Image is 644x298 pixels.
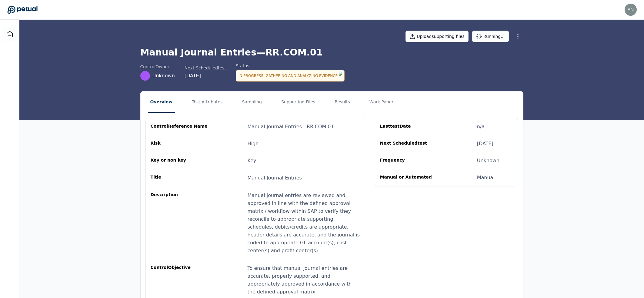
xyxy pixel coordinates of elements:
[367,92,396,113] button: Work Paper
[239,92,264,113] button: Sampling
[151,157,209,164] div: Key or non key
[380,140,438,147] div: Next Scheduled test
[248,175,302,181] span: Manual Journal Entries
[380,174,438,181] div: Manual or Automated
[248,264,360,296] div: To ensure that manual journal entries are accurate, properly supported, and appropriately approve...
[279,92,318,113] button: Supporting Files
[152,72,175,79] span: Unknown
[477,140,493,147] div: [DATE]
[380,123,438,130] div: Last test Date
[7,5,38,14] a: Go to Dashboard
[477,174,495,181] div: Manual
[248,140,259,147] div: High
[248,192,360,255] div: Manual journal entries are reviewed and approved in line with the defined approval matrix / workf...
[248,157,256,164] div: Key
[148,92,175,113] button: Overview
[151,140,209,147] div: Risk
[151,174,209,182] div: Title
[151,264,209,296] div: control Objective
[248,123,334,130] div: Manual Journal Entries — RR.COM.01
[477,123,485,130] div: n/a
[405,31,469,42] button: Uploadsupporting files
[512,31,523,42] button: More Options
[472,31,509,42] button: Running...
[339,71,342,81] img: Logo
[141,92,523,113] nav: Tabs
[236,63,345,69] div: Status
[151,123,209,130] div: control Reference Name
[380,157,438,164] div: Frequency
[151,192,209,255] div: Description
[189,92,225,113] button: Test Attributes
[140,64,175,70] div: control Owner
[185,65,226,71] div: Next Scheduled test
[185,72,226,79] div: [DATE]
[140,47,523,58] h1: Manual Journal Entries — RR.COM.01
[2,27,17,42] a: Dashboard
[625,4,637,16] img: snir+klaviyo@petual.ai
[332,92,352,113] button: Results
[236,70,345,82] div: In Progress : Gathering and Analyzing Evidence
[477,157,499,164] div: Unknown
